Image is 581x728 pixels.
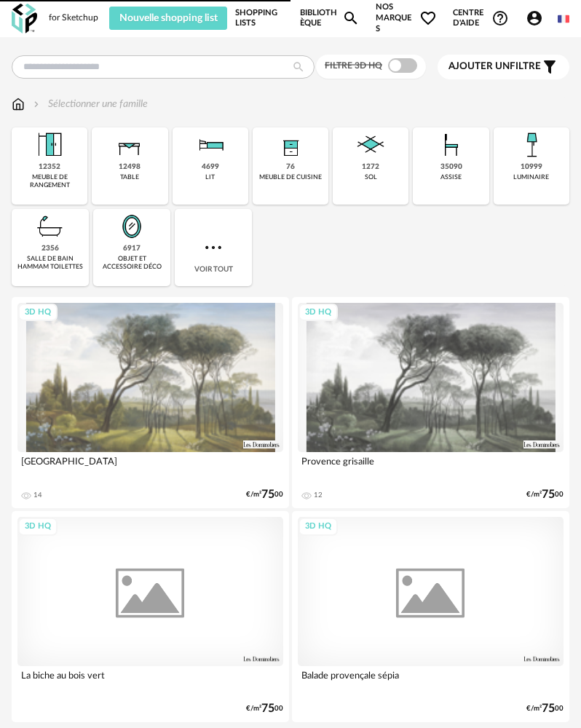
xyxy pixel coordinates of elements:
[292,297,569,508] a: 3D HQ Provence grisaille 12 €/m²7500
[17,452,283,481] div: [GEOGRAPHIC_DATA]
[325,61,382,70] span: Filtre 3D HQ
[205,173,215,181] div: lit
[491,9,509,27] span: Help Circle Outline icon
[202,162,219,172] div: 4699
[18,304,58,322] div: 3D HQ
[259,173,322,181] div: meuble de cuisine
[542,490,555,499] span: 75
[314,491,323,499] div: 12
[33,491,42,499] div: 14
[16,255,84,272] div: salle de bain hammam toilettes
[513,173,549,181] div: luminaire
[235,2,284,34] a: Shopping Lists
[12,297,289,508] a: 3D HQ [GEOGRAPHIC_DATA] 14 €/m²7500
[526,704,564,713] div: €/m² 00
[440,173,462,181] div: assise
[246,704,283,713] div: €/m² 00
[541,58,558,76] span: Filter icon
[33,209,68,244] img: Salle%20de%20bain.png
[376,2,437,34] span: Nos marques
[558,13,569,25] img: fr
[299,304,338,322] div: 3D HQ
[526,490,564,499] div: €/m² 00
[12,97,25,111] img: svg+xml;base64,PHN2ZyB3aWR0aD0iMTYiIGhlaWdodD0iMTciIHZpZXdCb3g9IjAgMCAxNiAxNyIgZmlsbD0ibm9uZSIgeG...
[448,60,541,73] span: filtre
[292,511,569,722] a: 3D HQ Balade provençale sépia €/m²7500
[300,2,360,34] a: BibliothèqueMagnify icon
[202,236,225,259] img: more.7b13dc1.svg
[353,127,388,162] img: Sol.png
[41,244,59,253] div: 2356
[521,162,542,172] div: 10999
[12,511,289,722] a: 3D HQ La biche au bois vert €/m²7500
[17,666,283,695] div: La biche au bois vert
[123,244,141,253] div: 6917
[362,162,379,172] div: 1272
[542,704,555,713] span: 75
[514,127,549,162] img: Luminaire.png
[120,173,139,181] div: table
[193,127,228,162] img: Literie.png
[342,9,360,27] span: Magnify icon
[526,9,550,27] span: Account Circle icon
[298,452,564,481] div: Provence grisaille
[365,173,377,181] div: sol
[419,9,437,27] span: Heart Outline icon
[119,13,218,23] span: Nouvelle shopping list
[434,127,469,162] img: Assise.png
[175,209,252,286] div: Voir tout
[18,518,58,536] div: 3D HQ
[526,9,543,27] span: Account Circle icon
[440,162,462,172] div: 35090
[98,255,166,272] div: objet et accessoire déco
[119,162,141,172] div: 12498
[246,490,283,499] div: €/m² 00
[286,162,295,172] div: 76
[261,490,274,499] span: 75
[49,12,98,24] div: for Sketchup
[261,704,274,713] span: 75
[114,209,149,244] img: Miroir.png
[16,173,83,190] div: meuble de rangement
[438,55,569,79] button: Ajouter unfiltre Filter icon
[273,127,308,162] img: Rangement.png
[31,97,148,111] div: Sélectionner une famille
[299,518,338,536] div: 3D HQ
[31,97,42,111] img: svg+xml;base64,PHN2ZyB3aWR0aD0iMTYiIGhlaWdodD0iMTYiIHZpZXdCb3g9IjAgMCAxNiAxNiIgZmlsbD0ibm9uZSIgeG...
[453,8,509,29] span: Centre d'aideHelp Circle Outline icon
[32,127,67,162] img: Meuble%20de%20rangement.png
[12,4,37,33] img: OXP
[448,61,510,71] span: Ajouter un
[109,7,227,30] button: Nouvelle shopping list
[112,127,147,162] img: Table.png
[39,162,60,172] div: 12352
[298,666,564,695] div: Balade provençale sépia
